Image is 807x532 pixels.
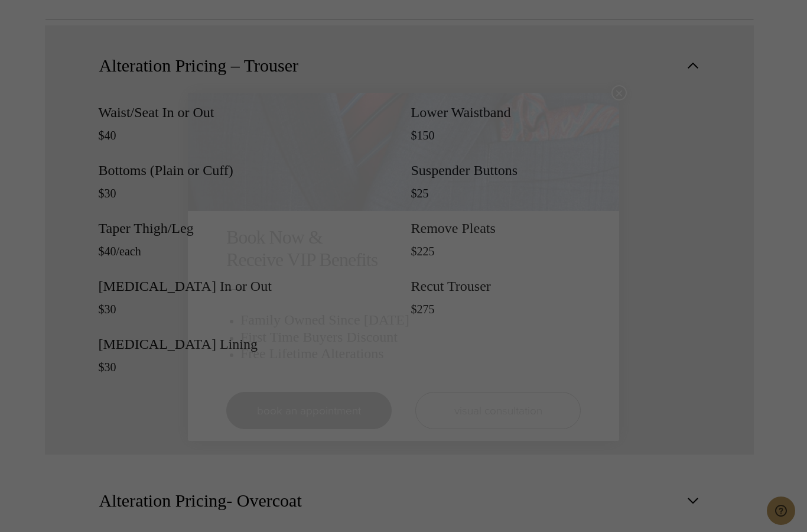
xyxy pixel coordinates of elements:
a: book an appointment [226,392,392,429]
h3: Family Owned Since [DATE] [240,312,581,329]
button: Close [611,85,627,100]
h3: Free Lifetime Alterations [240,345,581,362]
h2: Book Now & Receive VIP Benefits [226,226,581,271]
h3: First Time Buyers Discount [240,329,581,346]
a: visual consultation [415,392,581,429]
